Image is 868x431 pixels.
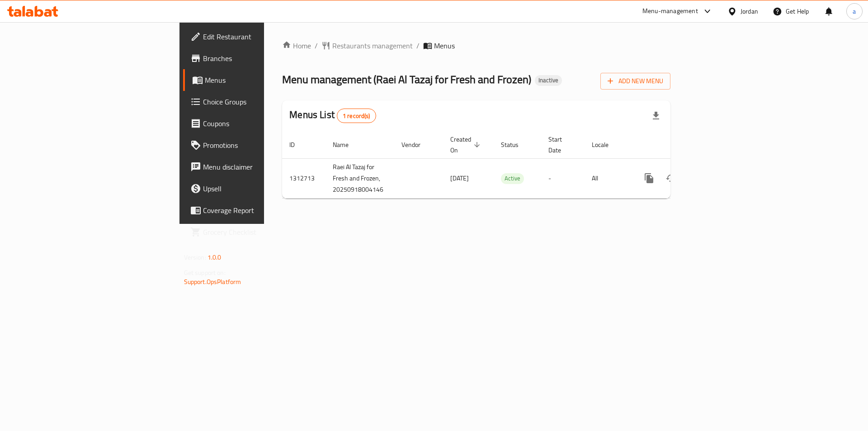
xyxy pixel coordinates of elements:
span: Menus [205,75,317,85]
a: Choice Groups [183,91,325,113]
span: Name [333,139,360,150]
li: / [416,40,420,51]
span: Created On [450,134,483,156]
span: Menu management ( Raei Al Tazaj for Fresh and Frozen ) [282,69,531,90]
a: Promotions [183,134,325,156]
span: 1.0.0 [208,251,222,263]
div: Total records count [337,109,376,123]
a: Menus [183,69,325,91]
td: - [541,158,585,198]
div: Inactive [535,75,562,86]
div: Active [501,173,524,184]
a: Coverage Report [183,199,325,221]
span: Inactive [535,76,562,84]
table: enhanced table [282,131,732,199]
span: Coupons [203,118,317,129]
a: Upsell [183,178,325,199]
span: Menu disclaimer [203,161,317,172]
span: Upsell [203,183,317,194]
div: Export file [645,105,667,127]
div: Menu-management [642,6,698,17]
span: Add New Menu [608,76,663,87]
nav: breadcrumb [282,40,670,51]
span: Start Date [548,134,574,156]
span: Grocery Checklist [203,227,317,237]
td: All [585,158,631,198]
span: Edit Restaurant [203,31,317,42]
span: a [853,6,856,16]
span: [DATE] [450,172,469,184]
span: 1 record(s) [337,112,376,120]
a: Branches [183,47,325,69]
div: Jordan [741,6,758,16]
span: ID [289,139,307,150]
span: Version: [184,251,206,263]
td: Raei Al Tazaj for Fresh and Frozen, 20250918004146 [325,158,394,198]
span: Choice Groups [203,96,317,107]
span: Promotions [203,140,317,151]
a: Edit Restaurant [183,26,325,47]
button: Change Status [660,167,682,189]
a: Menu disclaimer [183,156,325,178]
span: Vendor [401,139,432,150]
span: Get support on: [184,267,226,279]
a: Restaurants management [321,40,413,51]
a: Grocery Checklist [183,221,325,243]
span: Locale [592,139,620,150]
span: Active [501,173,524,184]
span: Coverage Report [203,205,317,216]
a: Coupons [183,113,325,134]
span: Menus [434,40,455,51]
span: Branches [203,53,317,64]
button: more [638,167,660,189]
span: Status [501,139,530,150]
th: Actions [631,131,732,159]
span: Restaurants management [332,40,413,51]
h2: Menus List [289,108,376,123]
button: Add New Menu [600,73,670,90]
a: Support.OpsPlatform [184,276,241,288]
